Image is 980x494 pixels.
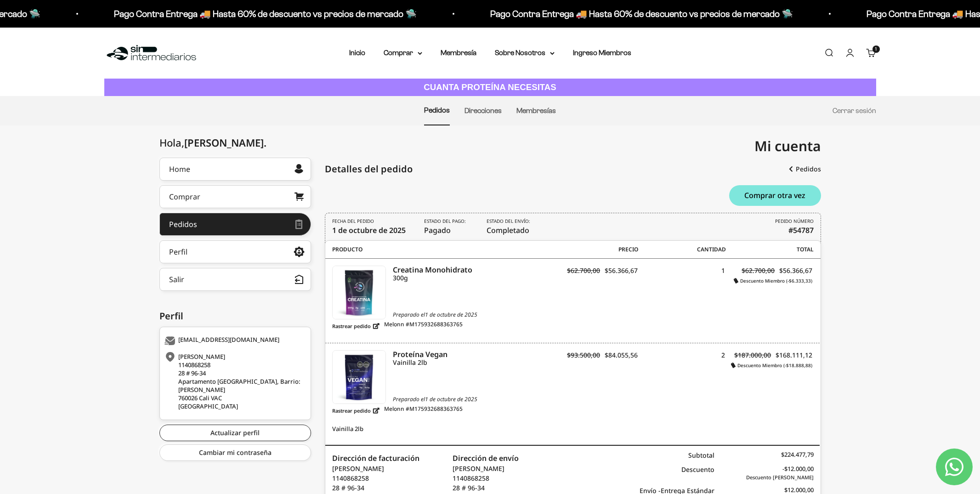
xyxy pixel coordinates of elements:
span: Vainilla 2lb [332,425,550,434]
summary: Sobre Nosotros [495,47,555,59]
i: FECHA DEL PEDIDO [332,218,374,225]
a: Rastrear pedido [332,405,380,416]
i: Proteína Vegan [393,350,550,358]
span: Precio [551,245,639,254]
span: Melonn #M175932688363765 [384,320,463,332]
span: Descuento [PERSON_NAME] [714,474,814,482]
a: Cerrar sesión [833,107,876,114]
img: Creatina Monohidrato - 300g [333,266,385,319]
i: Creatina Monohidrato [393,266,550,274]
span: Mi cuenta [754,136,821,155]
span: Cantidad [638,245,726,254]
span: Total [726,245,814,254]
span: $168.111,12 [776,351,812,359]
s: $62.700,00 [567,266,600,275]
span: Melonn #M175932688363765 [384,405,463,416]
span: Preparado el [332,395,550,403]
a: Pedidos [789,161,821,177]
div: Perfil [169,248,187,256]
a: Ingreso Miembros [573,49,631,57]
a: Cambiar mi contraseña [159,444,311,461]
i: Descuento Miembro (-$6.333,33) [734,278,812,284]
summary: Comprar [384,47,422,59]
div: Detalles del pedido [325,162,413,176]
button: Comprar otra vez [729,185,821,206]
i: Estado del pago: [424,218,466,225]
time: 1 de octubre de 2025 [332,225,406,235]
a: Pedidos [424,106,450,114]
a: Membresía [441,49,476,57]
p: Pago Contra Entrega 🚚 Hasta 60% de descuento vs precios de mercado 🛸 [108,6,411,21]
span: [PERSON_NAME] [184,136,266,149]
div: Home [169,165,190,173]
i: Vainilla 2lb [393,358,550,367]
span: -$12.000,00 [782,465,814,473]
div: Perfil [159,309,311,323]
div: Descuento [615,465,714,481]
span: Preparado el [332,311,550,319]
i: 300g [393,274,550,282]
a: Pedidos [159,213,311,236]
div: [EMAIL_ADDRESS][DOMAIN_NAME] [164,336,304,346]
span: Producto [332,245,551,254]
b: #54787 [788,225,814,236]
a: CUANTA PROTEÍNA NECESITAS [104,79,876,97]
i: PEDIDO NÚMERO [775,218,814,225]
img: Proteína Vegan - Vainilla - Vainilla 2lb [333,351,385,403]
span: $56.366,67 [779,266,812,275]
a: Direcciones [465,107,502,114]
span: Comprar otra vez [744,192,805,199]
strong: CUANTA PROTEÍNA NECESITAS [424,82,556,92]
time: 1 de octubre de 2025 [425,395,477,403]
div: Salir [169,276,184,283]
div: 2 [638,350,725,369]
a: Rastrear pedido [332,320,380,332]
div: 1 [638,266,725,284]
div: Subtotal [615,450,714,460]
s: $187.000,00 [734,351,771,359]
span: $56.366,67 [605,266,638,275]
div: [PERSON_NAME] 1140868258 28 # 96-34 Apartamento [GEOGRAPHIC_DATA], Barrio: [PERSON_NAME] 760026 C... [164,352,304,410]
a: Perfil [159,240,311,263]
a: Proteína Vegan - Vainilla - Vainilla 2lb [332,350,386,404]
p: Pago Contra Entrega 🚚 Hasta 60% de descuento vs precios de mercado 🛸 [484,6,787,21]
a: Home [159,158,311,181]
s: $93.500,00 [567,351,600,359]
span: Pagado [424,218,468,236]
a: Membresías [516,107,556,114]
strong: Dirección de facturación [332,453,419,463]
a: Creatina Monohidrato 300g [393,266,550,282]
time: 1 de octubre de 2025 [425,311,477,318]
div: Hola, [159,137,266,148]
span: 1 [875,47,877,51]
div: Pedidos [169,221,197,228]
i: Estado del envío: [487,218,530,225]
s: $62.700,00 [742,266,775,275]
span: Completado [487,218,532,236]
a: Proteína Vegan Vainilla 2lb [393,350,550,367]
div: $224.477,79 [714,450,814,460]
span: $84.055,56 [605,351,638,359]
a: Comprar [159,185,311,208]
div: Comprar [169,193,200,200]
a: Creatina Monohidrato - 300g [332,266,386,319]
a: Inicio [349,49,365,57]
span: . [264,136,266,149]
a: Actualizar perfil [159,425,311,441]
button: Salir [159,268,311,291]
i: Descuento Miembro (-$18.888,88) [731,362,812,369]
strong: Dirección de envío [453,453,519,463]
